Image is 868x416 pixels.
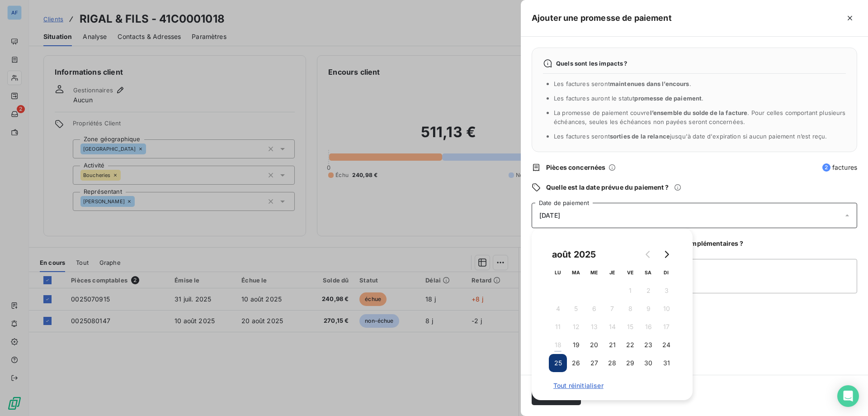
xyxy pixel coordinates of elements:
button: 10 [657,300,675,318]
button: 1 [621,282,639,300]
th: vendredi [621,263,639,282]
span: Pièces concernées [546,163,606,172]
span: promesse de paiement [634,95,702,102]
button: 14 [603,318,621,336]
span: [DATE] [539,212,560,219]
span: Les factures seront jusqu'à date d'expiration si aucun paiement n’est reçu. [554,133,827,140]
button: 28 [603,354,621,372]
button: 30 [639,354,657,372]
span: Tout réinitialiser [553,382,671,389]
button: 15 [621,318,639,336]
th: mardi [567,263,585,282]
button: 9 [639,300,657,318]
th: lundi [549,263,567,282]
span: Les factures seront . [554,80,691,87]
button: 7 [603,300,621,318]
button: 26 [567,354,585,372]
div: août 2025 [549,247,599,262]
button: 4 [549,300,567,318]
button: 5 [567,300,585,318]
button: 21 [603,336,621,354]
button: Go to previous month [639,245,657,263]
span: Les factures auront le statut . [554,95,704,102]
button: 23 [639,336,657,354]
button: 3 [657,282,675,300]
button: 31 [657,354,675,372]
span: Quelle est la date prévue du paiement ? [546,183,669,192]
button: 27 [585,354,603,372]
button: 6 [585,300,603,318]
h5: Ajouter une promesse de paiement [532,12,672,24]
button: 11 [549,318,567,336]
span: factures [822,163,857,172]
button: 16 [639,318,657,336]
button: 24 [657,336,675,354]
span: La promesse de paiement couvre . Pour celles comportant plusieurs échéances, seules les échéances... [554,109,846,125]
button: 25 [549,354,567,372]
button: 22 [621,336,639,354]
button: 8 [621,300,639,318]
button: 13 [585,318,603,336]
button: 19 [567,336,585,354]
span: 2 [822,163,830,172]
button: 2 [639,282,657,300]
button: 20 [585,336,603,354]
th: samedi [639,263,657,282]
button: 18 [549,336,567,354]
th: jeudi [603,263,621,282]
th: dimanche [657,263,675,282]
span: maintenues dans l’encours [610,80,689,87]
button: 17 [657,318,675,336]
div: Open Intercom Messenger [837,385,859,407]
th: mercredi [585,263,603,282]
button: Go to next month [657,245,675,263]
span: Quels sont les impacts ? [556,60,627,67]
button: 12 [567,318,585,336]
span: l’ensemble du solde de la facture [650,109,748,116]
span: sorties de la relance [610,133,670,140]
button: 29 [621,354,639,372]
